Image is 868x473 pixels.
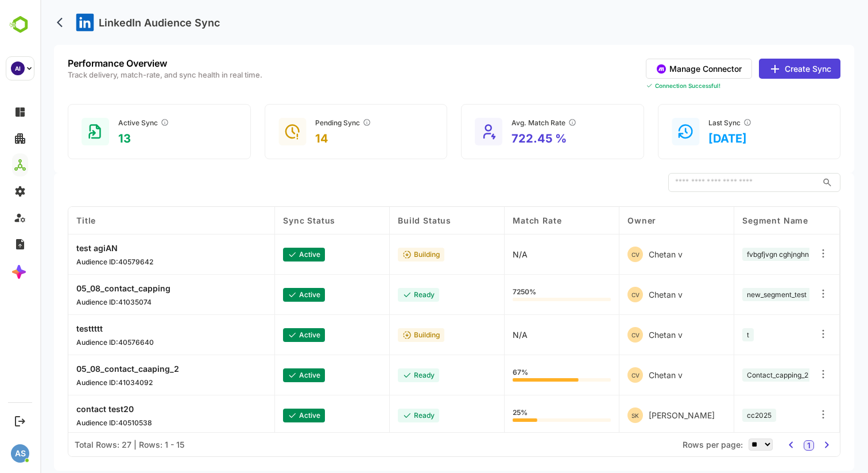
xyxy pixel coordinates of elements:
span: Match Rate [472,216,521,225]
button: Audiences still in ‘Building’ or ‘Updating’ for more than 24 hours. [322,118,331,127]
p: 05_08_contact_caaping_2 [36,364,139,374]
div: Chetan v [587,287,642,302]
span: Owner [587,216,616,225]
p: N/A [472,249,487,259]
span: cc2025 [707,411,731,420]
p: active [259,411,280,420]
p: 05_08_contact_capping [36,283,130,293]
p: Audience ID: 40510538 [36,418,112,427]
div: Seraj Khan [587,407,675,423]
div: CV [587,247,603,262]
p: testtttt [36,324,114,333]
button: Logout [12,413,28,429]
div: Total Rows: 27 | Rows: 1 - 15 [34,440,144,449]
p: contact test20 [36,404,112,414]
p: active [259,250,280,259]
button: Audiences in ‘Ready’ status and actively receiving ad delivery. [120,118,129,127]
div: CV [587,367,603,383]
button: Create Sync [719,59,800,79]
button: Manage Connector [606,59,712,79]
button: Time since the most recent batch update. [703,118,712,127]
span: Sync Status [243,216,295,225]
span: Title [36,216,56,225]
p: N/A [472,330,487,340]
p: building [374,330,400,339]
button: back [14,14,31,31]
p: Audience ID: 40579642 [36,257,113,266]
div: Chetan v [587,367,642,383]
p: ready [374,290,394,299]
div: CV [587,327,603,343]
span: fvbgfjvgn cghjnghn [707,250,769,259]
div: Pending Sync [275,118,331,127]
div: CV [587,287,603,302]
img: BambooboxLogoMark.f1c84d78b4c51b1a7b5f700c9845e183.svg [6,14,35,36]
p: [DATE] [668,132,712,145]
div: 7250% [472,289,571,301]
div: Connection Successful! [606,82,800,89]
span: Contact_capping_2 [707,371,768,379]
span: Build Status [358,216,411,225]
span: new_segment_test [707,290,766,299]
div: Chetan v [587,327,642,343]
p: building [374,250,400,259]
p: 722.45 % [471,132,537,145]
div: Avg. Match Rate [471,118,537,127]
div: 67% [472,369,571,382]
p: ready [374,371,394,379]
p: active [259,371,280,379]
div: Active Sync [78,118,129,127]
p: Performance Overview [28,59,222,68]
p: 13 [78,132,129,145]
div: SK [587,407,603,423]
p: Track delivery, match-rate, and sync health in real time. [28,71,222,79]
p: test agiAN [36,243,113,253]
span: Rows per page: [642,440,703,449]
div: Chetan v [587,247,642,262]
div: AI [11,61,25,75]
div: AS [11,444,29,463]
div: Last Sync [668,118,712,127]
p: active [259,290,280,299]
p: ready [374,411,394,420]
button: 1 [764,440,774,451]
p: Audience ID: 41034092 [36,378,139,387]
span: Segment Name [702,216,768,225]
p: Audience ID: 40576640 [36,338,114,347]
p: 14 [275,132,331,145]
span: t [707,330,709,339]
p: Audience ID: 41035074 [36,298,130,306]
button: Average percentage of contacts/companies LinkedIn successfully matched. [528,118,537,127]
p: active [259,330,280,339]
p: LinkedIn Audience Sync [59,17,180,29]
div: 25% [472,409,571,422]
